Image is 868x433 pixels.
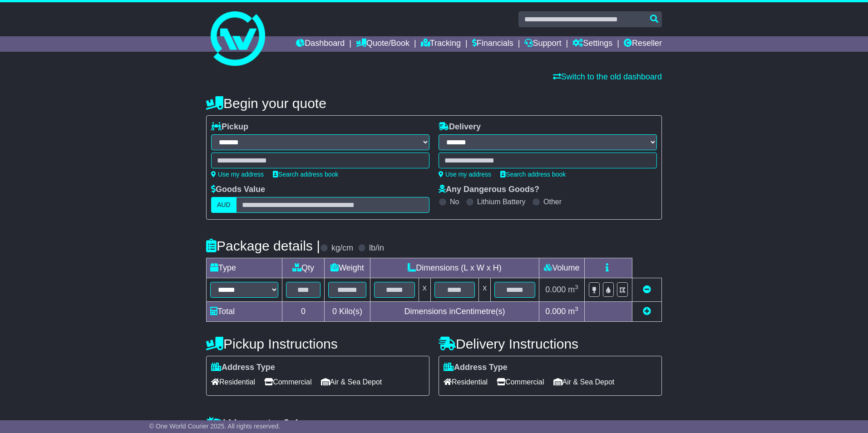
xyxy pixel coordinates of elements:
[206,96,662,111] h4: Begin your quote
[477,197,526,206] label: Lithium Battery
[419,278,430,302] td: x
[296,36,345,52] a: Dashboard
[500,171,566,178] a: Search address book
[211,197,237,213] label: AUD
[206,238,320,253] h4: Package details |
[444,375,488,389] span: Residential
[643,307,651,316] a: Add new item
[332,307,337,316] span: 0
[545,285,566,294] span: 0.000
[439,185,539,195] label: Any Dangerous Goods?
[207,302,282,322] td: Total
[211,122,248,132] label: Pickup
[282,302,325,322] td: 0
[211,375,255,389] span: Residential
[356,36,409,52] a: Quote/Book
[545,307,566,316] span: 0.000
[524,36,561,52] a: Support
[282,258,325,278] td: Qty
[321,375,382,389] span: Air & Sea Depot
[331,243,353,253] label: kg/cm
[572,36,612,52] a: Settings
[553,375,615,389] span: Air & Sea Depot
[370,302,539,322] td: Dimensions in Centimetre(s)
[439,122,481,132] label: Delivery
[643,285,651,294] a: Remove this item
[575,284,578,290] sup: 3
[543,197,562,206] label: Other
[568,285,578,294] span: m
[568,307,578,316] span: m
[624,36,662,52] a: Reseller
[575,305,578,312] sup: 3
[273,171,338,178] a: Search address book
[421,36,461,52] a: Tracking
[211,171,264,178] a: Use my address
[369,243,384,253] label: lb/in
[325,258,370,278] td: Weight
[370,258,539,278] td: Dimensions (L x W x H)
[325,302,370,322] td: Kilo(s)
[444,363,508,373] label: Address Type
[149,423,281,430] span: © One World Courier 2025. All rights reserved.
[207,258,282,278] td: Type
[472,36,513,52] a: Financials
[211,363,275,373] label: Address Type
[206,416,662,431] h4: Warranty & Insurance
[539,258,584,278] td: Volume
[264,375,311,389] span: Commercial
[211,185,265,195] label: Goods Value
[497,375,544,389] span: Commercial
[553,72,662,81] a: Switch to the old dashboard
[450,197,459,206] label: No
[439,336,662,351] h4: Delivery Instructions
[439,171,491,178] a: Use my address
[206,336,429,351] h4: Pickup Instructions
[479,278,491,302] td: x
